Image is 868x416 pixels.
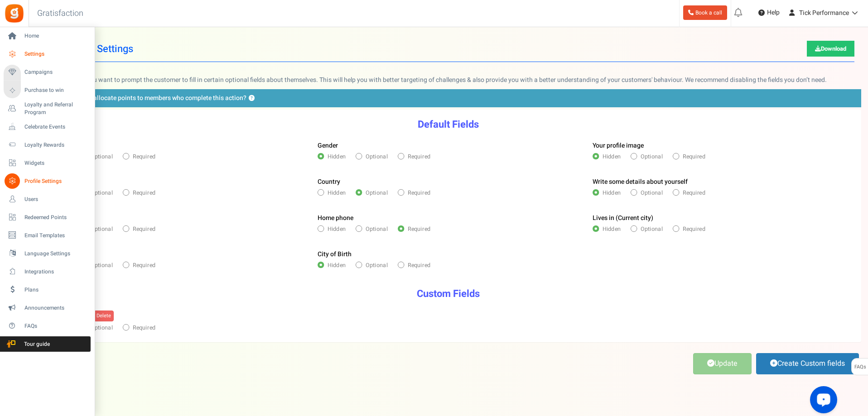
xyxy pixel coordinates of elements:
[4,191,91,207] a: Users
[4,119,91,134] a: Celebrate Events
[318,141,338,150] label: Gender
[854,359,866,376] span: FAQs
[593,214,653,223] label: Lives in (Current city)
[24,86,88,94] span: Purchase to win
[408,153,430,161] span: Required
[24,123,88,131] span: Celebrate Events
[24,304,88,312] span: Announcements
[602,153,621,161] span: Hidden
[4,47,91,62] a: Settings
[328,153,346,161] span: Hidden
[133,261,155,269] span: Required
[91,225,113,233] span: Optional
[328,225,346,233] span: Hidden
[682,153,705,161] span: Required
[24,214,88,221] span: Redeemed Points
[4,282,91,297] a: Plans
[755,5,783,20] a: Help
[42,36,854,62] h1: User Profile Settings
[4,29,91,44] a: Home
[24,177,88,185] span: Profile Settings
[328,261,346,269] span: Hidden
[682,189,705,197] span: Required
[4,137,91,153] a: Loyalty Rewards
[807,41,854,57] a: Download
[408,225,430,233] span: Required
[35,76,861,85] p: You can choose if you want to prompt the customer to fill in certain optional fields about themse...
[328,189,346,197] span: Hidden
[640,153,662,161] span: Optional
[602,189,621,197] span: Hidden
[4,173,91,189] a: Profile Settings
[249,96,255,101] button: Do you want to allocate points to members who complete this action?
[24,196,88,203] span: Users
[4,246,91,261] a: Language Settings
[4,264,91,279] a: Integrations
[91,261,113,269] span: Optional
[4,155,91,171] a: Widgets
[94,311,114,321] a: Delete
[36,119,861,130] h3: Default Fields
[799,8,849,18] span: Tick Performance
[318,177,340,186] label: Country
[4,318,91,334] a: FAQs
[24,322,88,330] span: FAQs
[24,159,88,167] span: Widgets
[4,210,91,225] a: Redeemed Points
[91,189,113,197] span: Optional
[366,153,388,161] span: Optional
[24,101,91,116] span: Loyalty and Referral Program
[765,8,780,17] span: Help
[24,250,88,258] span: Language Settings
[366,225,388,233] span: Optional
[408,261,430,269] span: Required
[318,214,353,223] label: Home phone
[366,189,388,197] span: Optional
[133,225,155,233] span: Required
[602,225,621,233] span: Hidden
[133,153,155,161] span: Required
[682,225,705,233] span: Required
[4,101,91,116] a: Loyalty and Referral Program
[24,232,88,239] span: Email Templates
[27,5,93,23] h3: Gratisfaction
[4,65,91,80] a: Campaigns
[91,153,113,161] span: Optional
[24,68,88,76] span: Campaigns
[366,261,388,269] span: Optional
[408,189,430,197] span: Required
[24,286,88,294] span: Plans
[4,3,24,24] img: Gratisfaction
[36,288,861,299] h3: Custom Fields
[4,300,91,316] a: Announcements
[133,189,155,197] span: Required
[4,83,91,98] a: Purchase to win
[593,141,644,150] label: Your profile image
[318,250,352,259] label: City of Birth
[24,32,88,40] span: Home
[640,225,662,233] span: Optional
[640,189,662,197] span: Optional
[4,228,91,243] a: Email Templates
[683,5,727,20] a: Book a call
[91,324,113,332] span: Optional
[24,50,88,58] span: Settings
[24,268,88,276] span: Integrations
[756,353,859,374] a: Create Custom fields
[24,141,88,149] span: Loyalty Rewards
[4,340,68,348] span: Tour guide
[133,324,155,332] span: Required
[593,177,688,186] label: Write some details about yourself
[50,94,246,103] span: Do you want to allocate points to members who complete this action?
